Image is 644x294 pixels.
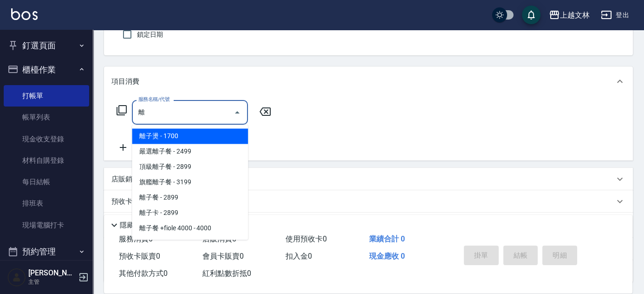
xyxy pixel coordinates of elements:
[28,278,76,286] p: 主管
[11,8,38,20] img: Logo
[132,174,248,190] span: 旗艦離子餐 - 3199
[119,269,168,278] span: 其他付款方式 0
[4,214,89,236] a: 現場電腦打卡
[132,205,248,220] span: 離子卡 - 2899
[104,67,633,96] div: 項目消費
[7,268,26,287] img: Person
[119,252,160,261] span: 預收卡販賣 0
[132,144,248,159] span: 嚴選離子餐 - 2499
[522,6,540,24] button: save
[120,220,162,230] p: 隱藏業績明細
[111,197,146,207] p: 預收卡販賣
[4,128,89,150] a: 現金收支登錄
[545,6,593,25] button: 上越文林
[4,33,89,58] button: 釘選頁面
[230,105,245,120] button: Close
[4,150,89,171] a: 材料自購登錄
[560,9,590,21] div: 上越文林
[286,234,327,243] span: 使用預收卡 0
[132,128,248,144] span: 離子燙 - 1700
[4,107,89,128] a: 帳單列表
[202,252,244,261] span: 會員卡販賣 0
[28,268,76,278] h5: [PERSON_NAME]
[202,269,251,278] span: 紅利點數折抵 0
[369,234,405,243] span: 業績合計 0
[4,85,89,107] a: 打帳單
[4,193,89,214] a: 排班表
[104,213,633,238] div: 使用預收卡x5
[104,190,633,213] div: 預收卡販賣
[138,96,169,103] label: 服務名稱/代號
[132,159,248,174] span: 頂級離子餐 - 2899
[111,77,139,87] p: 項目消費
[597,7,633,24] button: 登出
[104,168,633,190] div: 店販銷售
[137,30,163,40] span: 鎖定日期
[119,234,153,243] span: 服務消費 0
[132,190,248,205] span: 離子餐 - 2899
[286,252,312,261] span: 扣入金 0
[132,220,248,236] span: 離子餐 +fiole 4000 - 4000
[4,171,89,193] a: 每日結帳
[4,240,89,264] button: 預約管理
[369,252,405,261] span: 現金應收 0
[111,174,139,184] p: 店販銷售
[4,58,89,82] button: 櫃檯作業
